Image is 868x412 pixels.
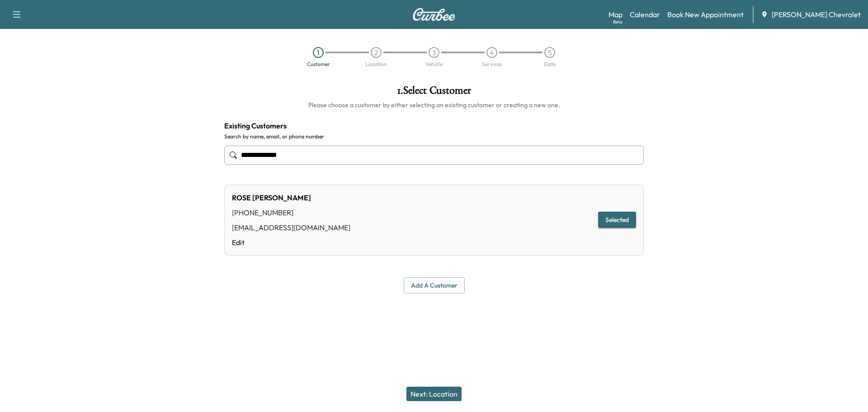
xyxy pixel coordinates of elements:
[224,120,644,131] h4: Existing Customers
[425,62,443,67] div: Vehicle
[313,47,324,58] div: 1
[371,47,382,58] div: 2
[598,212,636,228] button: Selected
[404,277,465,294] button: Add a customer
[412,8,456,21] img: Curbee Logo
[232,237,350,248] a: Edit
[667,9,744,20] a: Book New Appointment
[365,62,387,67] div: Location
[482,62,502,67] div: Services
[429,47,439,58] div: 3
[224,100,644,109] h6: Please choose a customer by either selecting an existing customer or creating a new one.
[232,207,350,218] div: [PHONE_NUMBER]
[232,222,350,233] div: [EMAIL_ADDRESS][DOMAIN_NAME]
[307,62,330,67] div: Customer
[609,9,623,20] a: MapBeta
[544,62,556,67] div: Date
[406,387,462,401] button: Next: Location
[772,9,861,20] span: [PERSON_NAME] Chevrolet
[544,47,555,58] div: 5
[232,192,350,203] div: ROSE [PERSON_NAME]
[486,47,497,58] div: 4
[613,19,623,25] div: Beta
[630,9,660,20] a: Calendar
[224,85,644,100] h1: 1 . Select Customer
[224,133,644,140] label: Search by name, email, or phone number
